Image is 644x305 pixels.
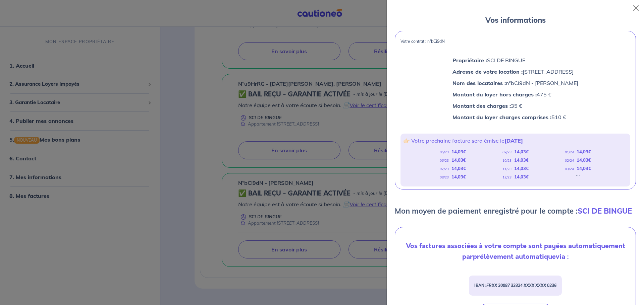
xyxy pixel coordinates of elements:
em: 10/23 [502,158,512,163]
em: 09/23 [502,150,512,154]
p: n°bCi9dN - [PERSON_NAME] [452,79,578,87]
strong: 14,03 € [451,149,466,154]
strong: 14,03 € [514,174,529,179]
p: Vos factures associées à votre compte sont payées automatiquement par via : [400,241,630,262]
p: Mon moyen de paiement enregistré pour le compte : [395,206,632,216]
strong: prélèvement automatique [473,252,556,261]
strong: Vos informations [485,15,546,25]
strong: 14,03 € [514,166,529,171]
p: 35 € [452,101,578,110]
p: SCI DE BINGUE [452,56,578,65]
em: 07/23 [440,167,449,171]
em: FRXX 30087 33324 XXXX XXXX 0236 [486,283,556,288]
strong: Montant des charges : [452,102,511,109]
strong: 14,03 € [451,174,466,179]
strong: 14,03 € [514,149,529,154]
p: [STREET_ADDRESS] [452,67,578,76]
em: 01/24 [565,150,574,154]
div: ... [576,173,580,181]
strong: 14,03 € [451,157,466,163]
em: 06/23 [440,158,449,163]
p: 475 € [452,90,578,99]
em: 11/23 [502,167,512,171]
button: Close [631,3,641,13]
em: 05/23 [440,150,449,154]
em: 02/24 [565,158,574,163]
strong: 14,03 € [451,166,466,171]
strong: IBAN : [474,283,556,288]
strong: Montant du loyer hors charges : [452,91,537,98]
strong: 14,03 € [577,166,591,171]
em: 03/24 [565,167,574,171]
em: 12/23 [502,175,512,179]
strong: [DATE] [504,137,523,144]
strong: Nom des locataires : [452,80,506,86]
strong: Propriétaire : [452,57,487,64]
strong: Adresse de votre location : [452,68,523,75]
strong: SCI DE BINGUE [578,206,632,216]
strong: Montant du loyer charges comprises : [452,114,551,121]
em: 08/23 [440,175,449,179]
strong: 14,03 € [514,157,529,163]
p: 👉🏻 Votre prochaine facture sera émise le [403,136,628,145]
p: Votre contrat : n°bCi9dN [400,39,630,44]
strong: 14,03 € [577,157,591,163]
p: 510 € [452,113,578,122]
strong: 14,03 € [577,149,591,154]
